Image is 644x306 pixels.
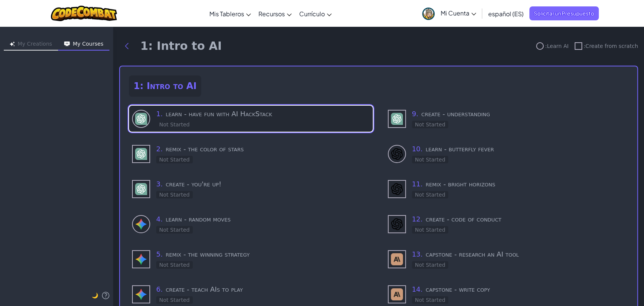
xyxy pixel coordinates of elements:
[135,183,147,195] img: GPT-4
[412,180,423,188] span: 11 .
[156,285,163,293] span: 6 .
[488,10,524,18] span: español (ES)
[51,6,117,21] img: CodeCombat logo
[412,110,418,118] span: 9 .
[412,261,449,269] div: Not Started
[58,38,109,51] button: My Courses
[484,3,527,24] a: español (ES)
[156,191,193,198] div: Not Started
[412,214,626,225] h3: create - code of conduct
[156,121,193,128] div: Not Started
[140,39,222,53] h1: 1: Intro to AI
[545,42,569,50] span: : Learn AI
[412,250,423,258] span: 13 .
[412,156,449,163] div: Not Started
[129,246,373,272] div: use - Gemini (Not Started)
[156,109,370,119] h3: learn - have fun with AI HackStack
[92,291,98,300] button: 🌙
[255,3,295,24] a: Recursos
[412,191,449,198] div: Not Started
[422,8,435,20] img: avatar
[391,253,403,265] img: Claude
[156,156,193,163] div: Not Started
[299,10,325,18] span: Currículo
[156,261,193,269] div: Not Started
[10,42,15,46] img: Icon
[129,176,373,202] div: use - GPT-4 (Not Started)
[391,113,403,125] img: GPT-4
[412,284,626,295] h3: capstone - write copy
[135,113,147,125] img: GPT-4
[156,250,163,258] span: 5 .
[391,148,403,160] img: DALL-E 3
[412,179,626,189] h3: remix - bright horizons
[441,9,476,17] span: Mi Cuenta
[385,106,629,132] div: use - GPT-4 (Not Started)
[156,249,370,260] h3: remix - the winning strategy
[584,42,638,50] span: : Create from scratch
[135,218,147,230] img: Gemini
[156,226,193,234] div: Not Started
[119,38,134,54] button: Back to modules
[129,106,373,132] div: learn to use - GPT-4 (Not Started)
[391,218,403,230] img: DALL-E 3
[129,141,373,167] div: use - GPT-4 (Not Started)
[92,292,98,298] span: 🌙
[385,246,629,272] div: use - Claude (Not Started)
[412,121,449,128] div: Not Started
[412,285,423,293] span: 14 .
[156,284,370,295] h3: create - teach AIs to play
[156,179,370,189] h3: create - you're up!
[412,215,423,223] span: 12 .
[385,211,629,237] div: use - DALL-E 3 (Not Started)
[135,288,147,300] img: Gemini
[295,3,335,24] a: Currículo
[412,226,449,234] div: Not Started
[391,288,403,300] img: Claude
[156,296,193,304] div: Not Started
[156,145,163,153] span: 2 .
[418,2,480,25] a: Mi Cuenta
[391,183,403,195] img: DALL-E 3
[412,145,423,153] span: 10 .
[156,110,163,118] span: 1 .
[412,109,626,119] h3: create - understanding
[412,296,449,304] div: Not Started
[129,75,201,97] h2: 1: Intro to AI
[156,215,163,223] span: 4 .
[385,141,629,167] div: learn to use - DALL-E 3 (Not Started)
[258,10,285,18] span: Recursos
[156,214,370,225] h3: learn - random moves
[206,3,255,24] a: Mis Tableros
[4,38,58,51] button: My Creations
[385,176,629,202] div: use - DALL-E 3 (Not Started)
[529,6,599,20] a: Solicitar un Presupuesto
[156,180,163,188] span: 3 .
[156,144,370,154] h3: remix - the color of stars
[412,144,626,154] h3: learn - butterfly fever
[135,253,147,265] img: Gemini
[64,42,70,46] img: Icon
[129,211,373,237] div: learn to use - Gemini (Not Started)
[135,148,147,160] img: GPT-4
[412,249,626,260] h3: capstone - research an AI tool
[209,10,244,18] span: Mis Tableros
